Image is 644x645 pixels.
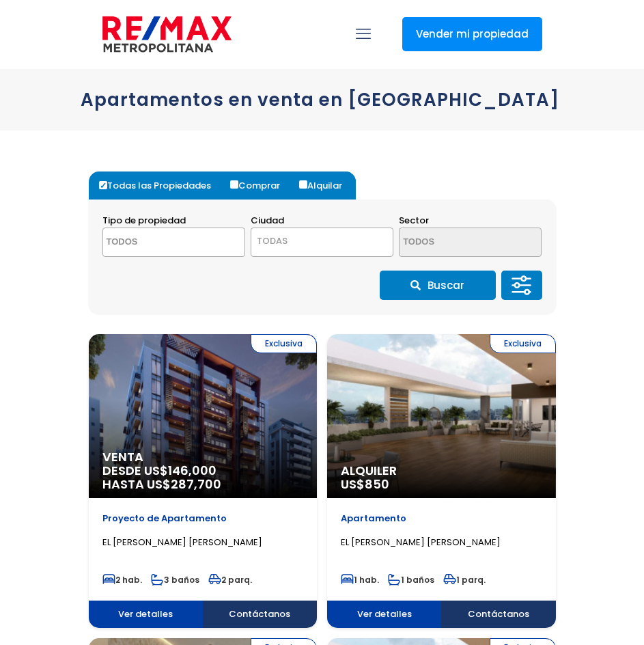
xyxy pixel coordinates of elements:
[299,180,307,189] input: Alquilar
[102,478,304,491] span: HASTA US$
[327,601,441,628] span: Ver detalles
[490,334,556,353] span: Exclusiva
[443,574,486,586] span: 1 parq.
[89,601,203,628] span: Ver detalles
[102,14,232,55] img: remax-metropolitana-logo
[388,574,434,586] span: 1 baños
[89,334,318,628] a: Exclusiva Venta DESDE US$146,000 HASTA US$287,700 Proyecto de Apartamento EL [PERSON_NAME] [PERSO...
[380,271,496,300] button: Buscar
[400,228,516,258] textarea: Search
[341,512,542,525] p: Apartamento
[227,171,294,200] label: Comprar
[251,232,393,251] span: TODAS
[102,464,304,491] span: DESDE US$
[96,171,225,200] label: Todas las Propiedades
[99,181,107,189] input: Todas las Propiedades
[365,476,389,493] span: 850
[203,601,317,628] span: Contáctanos
[230,180,238,189] input: Comprar
[251,228,393,257] span: TODAS
[257,234,288,247] span: TODAS
[81,90,564,110] h1: Apartamentos en venta en [GEOGRAPHIC_DATA]
[402,17,542,51] a: Vender mi propiedad
[102,450,304,464] span: Venta
[341,464,542,478] span: Alquiler
[208,574,252,586] span: 2 parq.
[251,214,284,227] span: Ciudad
[102,574,142,586] span: 2 hab.
[441,601,555,628] span: Contáctanos
[341,476,389,493] span: US$
[327,334,556,628] a: Exclusiva Alquiler US$850 Apartamento EL [PERSON_NAME] [PERSON_NAME] 1 hab. 1 baños 1 parq. Ver d...
[102,512,304,525] p: Proyecto de Apartamento
[296,171,356,200] label: Alquilar
[103,228,219,258] textarea: Search
[341,574,379,586] span: 1 hab.
[168,462,216,479] span: 146,000
[352,23,375,46] a: mobile menu
[171,476,221,493] span: 287,700
[399,214,429,227] span: Sector
[102,214,186,227] span: Tipo de propiedad
[151,574,199,586] span: 3 baños
[251,334,317,353] span: Exclusiva
[341,536,501,549] span: EL [PERSON_NAME] [PERSON_NAME]
[102,536,262,549] span: EL [PERSON_NAME] [PERSON_NAME]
